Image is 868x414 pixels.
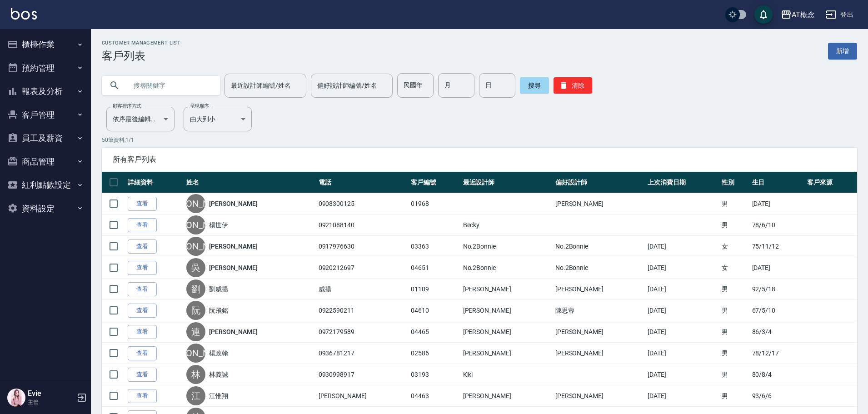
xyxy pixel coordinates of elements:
td: 78/6/10 [750,214,805,236]
button: 清除 [554,77,592,94]
a: 查看 [128,346,157,360]
td: 男 [719,193,749,214]
a: 查看 [128,389,157,403]
td: [PERSON_NAME] [553,343,645,364]
td: [PERSON_NAME] [553,193,645,214]
td: 01968 [409,193,461,214]
td: 男 [719,321,749,343]
td: 0920212697 [316,257,409,279]
td: [DATE] [750,257,805,279]
td: [DATE] [645,279,720,300]
td: 女 [719,257,749,279]
td: 0972179589 [316,321,409,343]
td: Becky [461,214,553,236]
a: 江惟翔 [209,391,228,400]
td: 04651 [409,257,461,279]
div: 連 [186,322,205,341]
a: 查看 [128,325,157,339]
th: 偏好設計師 [553,172,645,193]
td: 01109 [409,279,461,300]
td: 男 [719,279,749,300]
th: 性別 [719,172,749,193]
td: [PERSON_NAME] [461,300,553,321]
td: 04610 [409,300,461,321]
th: 電話 [316,172,409,193]
div: [PERSON_NAME] [186,215,205,234]
span: 所有客戶列表 [113,155,846,164]
button: 資料設定 [4,197,87,220]
div: 江 [186,386,205,405]
button: 客戶管理 [4,103,87,127]
td: [DATE] [645,300,720,321]
a: [PERSON_NAME] [209,327,257,336]
td: No.2Bonnie [553,236,645,257]
button: 搜尋 [520,77,549,94]
a: 楊政翰 [209,349,228,358]
a: 查看 [128,304,157,318]
div: 依序最後編輯時間 [106,107,175,131]
button: 員工及薪資 [4,126,87,150]
button: 紅利點數設定 [4,173,87,197]
div: [PERSON_NAME] [186,194,205,213]
a: 查看 [128,368,157,382]
td: 75/11/12 [750,236,805,257]
td: 陳思蓉 [553,300,645,321]
td: 男 [719,343,749,364]
td: [DATE] [645,343,720,364]
td: 80/8/4 [750,364,805,385]
button: 報表及分析 [4,80,87,103]
td: [PERSON_NAME] [461,343,553,364]
td: [PERSON_NAME] [553,321,645,343]
td: No.2Bonnie [461,236,553,257]
img: Logo [11,8,37,20]
a: 阮飛銘 [209,306,228,315]
td: 0917976630 [316,236,409,257]
a: [PERSON_NAME] [209,263,257,272]
th: 最近設計師 [461,172,553,193]
a: 查看 [128,218,157,232]
td: 女 [719,236,749,257]
td: No.2Bonnie [461,257,553,279]
td: 78/12/17 [750,343,805,364]
th: 姓名 [184,172,316,193]
div: [PERSON_NAME] [186,344,205,363]
td: [DATE] [645,364,720,385]
label: 顧客排序方式 [113,103,141,110]
td: [PERSON_NAME] [461,279,553,300]
th: 客戶來源 [805,172,857,193]
div: 林 [186,365,205,384]
td: No.2Bonnie [553,257,645,279]
td: 02586 [409,343,461,364]
td: Kiki [461,364,553,385]
a: [PERSON_NAME] [209,199,257,208]
a: 查看 [128,282,157,296]
td: [DATE] [645,257,720,279]
th: 上次消費日期 [645,172,720,193]
a: 林義誠 [209,370,228,379]
button: save [754,5,773,24]
button: AT概念 [777,5,818,24]
td: [PERSON_NAME] [461,385,553,407]
td: 0908300125 [316,193,409,214]
button: 預約管理 [4,56,87,80]
p: 主管 [28,398,74,406]
td: 0922590211 [316,300,409,321]
button: 櫃檯作業 [4,33,87,56]
td: 04465 [409,321,461,343]
td: 男 [719,214,749,236]
td: [DATE] [645,236,720,257]
td: [DATE] [750,193,805,214]
td: [PERSON_NAME] [553,279,645,300]
a: [PERSON_NAME] [209,242,257,251]
td: 92/5/18 [750,279,805,300]
td: [PERSON_NAME] [461,321,553,343]
a: 查看 [128,261,157,275]
td: 0921088140 [316,214,409,236]
h5: Evie [28,389,74,398]
img: Person [7,389,25,407]
a: 查看 [128,197,157,211]
div: 吳 [186,258,205,277]
div: AT概念 [792,9,815,20]
td: 男 [719,385,749,407]
td: 0936781217 [316,343,409,364]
